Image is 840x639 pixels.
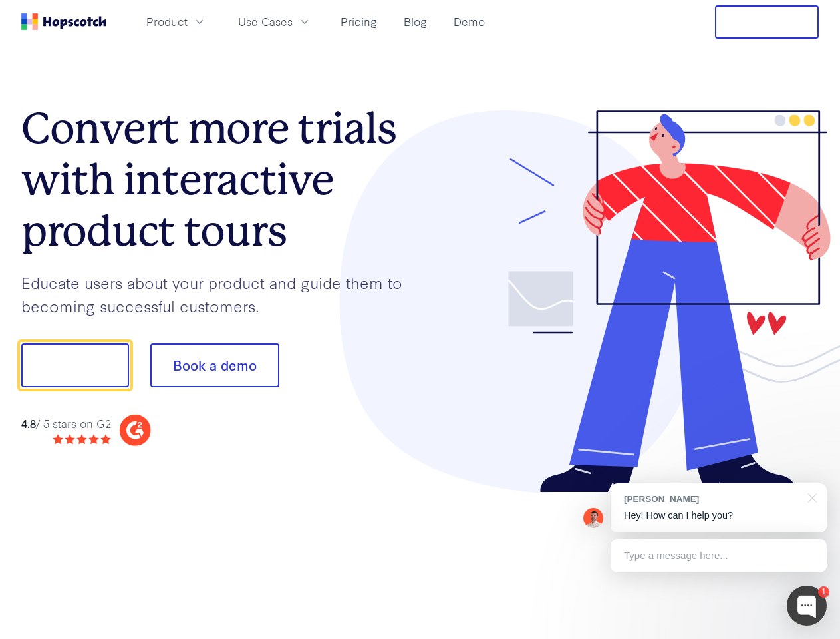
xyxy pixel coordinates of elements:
strong: 4.8 [21,415,36,431]
h1: Convert more trials with interactive product tours [21,103,420,256]
button: Use Cases [230,11,319,33]
a: Home [21,13,106,30]
p: Educate users about your product and guide them to becoming successful customers. [21,271,420,317]
a: Demo [448,11,490,33]
span: Use Cases [238,13,293,30]
div: / 5 stars on G2 [21,415,111,432]
span: Product [146,13,188,30]
button: Product [138,11,214,33]
p: Hey! How can I help you? [624,509,813,523]
button: Free Trial [715,5,819,39]
div: 1 [818,586,829,598]
button: Show me! [21,343,129,387]
img: Mark Spera [583,508,603,528]
div: [PERSON_NAME] [624,493,800,505]
div: Type a message here... [611,539,827,572]
a: Blog [398,11,432,33]
a: Pricing [335,11,382,33]
button: Book a demo [150,343,279,387]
